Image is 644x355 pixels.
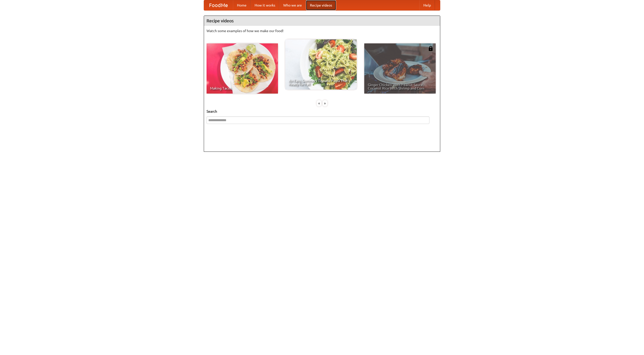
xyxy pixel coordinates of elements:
span: An Easy, Summery Tomato Pasta That's Ready for Fall [289,79,353,86]
a: Making Tacos [207,43,278,94]
a: Home [233,0,251,10]
a: Help [419,0,435,10]
a: Who we are [279,0,306,10]
a: FoodMe [204,0,233,10]
h5: Search [207,109,437,114]
span: Making Tacos [210,87,274,90]
div: » [323,100,327,106]
p: Watch some examples of how we make our food! [207,28,437,33]
img: 483408.png [428,46,433,51]
a: An Easy, Summery Tomato Pasta That's Ready for Fall [285,39,357,90]
a: How it works [251,0,279,10]
div: « [317,100,321,106]
a: Recipe videos [306,0,336,10]
h4: Recipe videos [204,16,440,26]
